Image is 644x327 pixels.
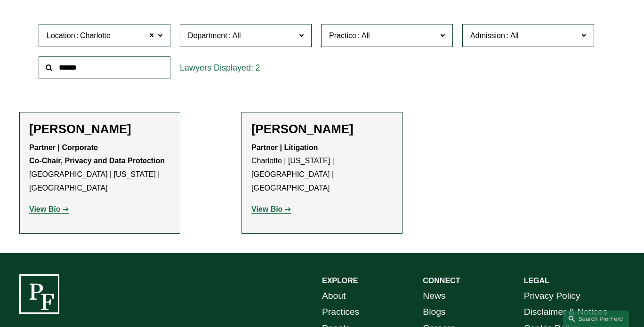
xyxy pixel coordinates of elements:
[322,304,359,320] a: Practices
[423,277,460,285] strong: CONNECT
[251,141,393,195] p: Charlotte | [US_STATE] | [GEOGRAPHIC_DATA] | [GEOGRAPHIC_DATA]
[524,288,580,304] a: Privacy Policy
[29,205,69,213] a: View Bio
[524,277,549,285] strong: LEGAL
[80,30,111,42] span: Charlotte
[29,141,170,195] p: [GEOGRAPHIC_DATA] | [US_STATE] | [GEOGRAPHIC_DATA]
[188,32,227,40] span: Department
[329,32,356,40] span: Practice
[251,122,393,136] h2: [PERSON_NAME]
[470,32,505,40] span: Admission
[47,32,75,40] span: Location
[423,304,445,320] a: Blogs
[251,144,318,152] strong: Partner | Litigation
[29,144,165,165] strong: Partner | Corporate Co-Chair, Privacy and Data Protection
[255,63,260,72] span: 2
[251,205,282,213] strong: View Bio
[563,311,629,327] a: Search this site
[423,288,445,304] a: News
[29,122,170,136] h2: [PERSON_NAME]
[251,205,291,213] a: View Bio
[322,288,346,304] a: About
[524,304,608,320] a: Disclaimer & Notices
[29,205,60,213] strong: View Bio
[322,277,358,285] strong: EXPLORE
